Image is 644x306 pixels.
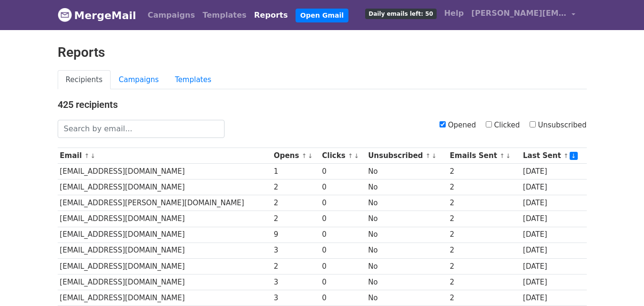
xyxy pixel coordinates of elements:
a: Daily emails left: 50 [361,4,440,23]
label: Unsubscribed [530,120,587,131]
td: 3 [271,274,319,290]
td: [DATE] [521,227,586,243]
th: Email [58,148,272,164]
td: 2 [271,195,319,211]
a: ↑ [302,152,307,159]
a: ↓ [570,152,578,160]
td: [DATE] [521,195,586,211]
td: [EMAIL_ADDRESS][DOMAIN_NAME] [58,258,272,274]
td: No [366,227,447,243]
a: ↑ [500,152,505,159]
td: No [366,211,447,227]
a: ↓ [354,152,359,159]
a: ↑ [426,152,431,159]
td: 2 [448,179,521,195]
input: Search by email... [58,120,225,138]
td: 0 [320,164,366,179]
td: 2 [448,227,521,243]
td: [DATE] [521,274,586,290]
td: 2 [448,243,521,258]
td: 2 [448,164,521,179]
span: Daily emails left: 50 [365,9,436,19]
td: [EMAIL_ADDRESS][DOMAIN_NAME] [58,179,272,195]
a: [PERSON_NAME][EMAIL_ADDRESS][DOMAIN_NAME] [468,4,579,26]
a: ↑ [348,152,353,159]
label: Clicked [486,120,520,131]
th: Opens [271,148,319,164]
td: 0 [320,243,366,258]
td: No [366,258,447,274]
td: 0 [320,274,366,290]
td: 2 [271,211,319,227]
td: [DATE] [521,179,586,195]
td: 2 [448,195,521,211]
th: Last Sent [521,148,586,164]
span: [PERSON_NAME][EMAIL_ADDRESS][DOMAIN_NAME] [471,8,567,19]
td: 0 [320,227,366,243]
td: [EMAIL_ADDRESS][DOMAIN_NAME] [58,290,272,306]
a: ↑ [563,152,569,159]
td: 3 [271,290,319,306]
a: Recipients [58,70,111,90]
td: No [366,164,447,179]
label: Opened [440,120,476,131]
td: [EMAIL_ADDRESS][DOMAIN_NAME] [58,243,272,258]
td: [DATE] [521,243,586,258]
a: ↓ [307,152,313,159]
td: [DATE] [521,258,586,274]
a: Reports [250,6,292,25]
td: 3 [271,243,319,258]
a: ↑ [84,152,90,159]
img: MergeMail logo [58,8,72,22]
a: Campaigns [111,70,167,90]
td: 2 [448,290,521,306]
td: 2 [271,179,319,195]
a: ↓ [91,152,96,159]
td: No [366,179,447,195]
td: [DATE] [521,290,586,306]
td: [EMAIL_ADDRESS][DOMAIN_NAME] [58,211,272,227]
td: [EMAIL_ADDRESS][DOMAIN_NAME] [58,164,272,179]
h2: Reports [58,44,587,61]
td: 2 [448,258,521,274]
td: No [366,243,447,258]
th: Emails Sent [448,148,521,164]
a: Templates [167,70,219,90]
a: ↓ [431,152,437,159]
td: [EMAIL_ADDRESS][DOMAIN_NAME] [58,227,272,243]
input: Unsubscribed [530,121,536,127]
td: 1 [271,164,319,179]
th: Clicks [320,148,366,164]
td: 9 [271,227,319,243]
th: Unsubscribed [366,148,447,164]
td: [EMAIL_ADDRESS][DOMAIN_NAME] [58,274,272,290]
td: 0 [320,179,366,195]
td: 0 [320,290,366,306]
td: 2 [448,274,521,290]
td: 0 [320,195,366,211]
a: Open Gmail [296,9,348,22]
td: 2 [448,211,521,227]
a: Help [440,4,468,23]
td: [EMAIL_ADDRESS][PERSON_NAME][DOMAIN_NAME] [58,195,272,211]
td: No [366,274,447,290]
input: Clicked [486,121,492,127]
td: [DATE] [521,211,586,227]
td: No [366,195,447,211]
h4: 425 recipients [58,99,587,110]
input: Opened [440,121,446,127]
a: Campaigns [144,6,199,25]
a: MergeMail [58,5,136,25]
a: ↓ [506,152,511,159]
td: 2 [271,258,319,274]
a: Templates [199,6,250,25]
td: 0 [320,211,366,227]
td: No [366,290,447,306]
td: 0 [320,258,366,274]
td: [DATE] [521,164,586,179]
